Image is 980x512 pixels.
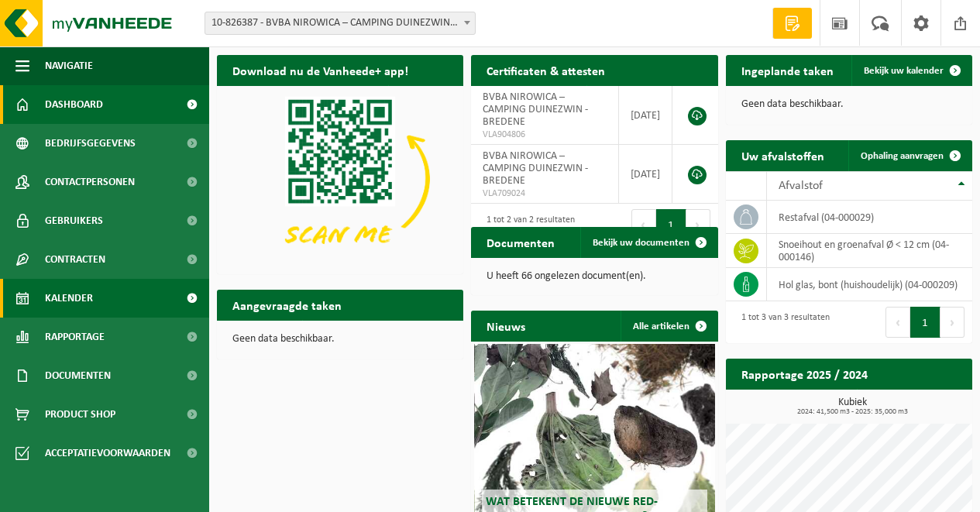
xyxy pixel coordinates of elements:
[726,359,883,389] h2: Rapportage 2025 / 2024
[767,234,972,268] td: snoeihout en groenafval Ø < 12 cm (04-000146)
[45,163,135,201] span: Contactpersonen
[45,201,103,240] span: Gebruikers
[741,99,957,110] p: Geen data beschikbaar.
[767,201,972,234] td: restafval (04-000029)
[45,124,136,163] span: Bedrijfsgegevens
[45,85,103,124] span: Dashboard
[767,268,972,301] td: hol glas, bont (huishoudelijk) (04-000209)
[940,307,965,338] button: Next
[217,55,424,85] h2: Download nu de Vanheede+ app!
[471,55,621,85] h2: Certificaten & attesten
[45,240,105,279] span: Contracten
[734,397,972,416] h3: Kubiek
[217,86,463,271] img: Download de VHEPlus App
[726,140,840,170] h2: Uw afvalstoffen
[483,150,588,187] span: BVBA NIROWICA – CAMPING DUINEZWIN - BREDENE
[686,209,710,240] button: Next
[205,12,475,34] span: 10-826387 - BVBA NIROWICA – CAMPING DUINEZWIN - BREDENE
[205,12,476,35] span: 10-826387 - BVBA NIROWICA – CAMPING DUINEZWIN - BREDENE
[631,209,656,240] button: Previous
[593,238,689,248] span: Bekijk uw documenten
[864,66,944,76] span: Bekijk uw kalender
[857,389,971,420] a: Bekijk rapportage
[848,140,971,171] a: Ophaling aanvragen
[580,227,717,258] a: Bekijk uw documenten
[861,151,944,161] span: Ophaling aanvragen
[45,434,170,472] span: Acceptatievoorwaarden
[471,227,570,257] h2: Documenten
[45,318,105,356] span: Rapportage
[483,187,606,200] span: VLA709024
[910,307,940,338] button: 1
[851,55,971,86] a: Bekijk uw kalender
[734,408,972,416] span: 2024: 41,500 m3 - 2025: 35,000 m3
[217,290,357,320] h2: Aangevraagde taken
[45,356,111,395] span: Documenten
[45,279,93,318] span: Kalender
[479,208,575,242] div: 1 tot 2 van 2 resultaten
[471,311,541,341] h2: Nieuws
[619,145,672,204] td: [DATE]
[483,91,588,128] span: BVBA NIROWICA – CAMPING DUINEZWIN - BREDENE
[483,129,606,141] span: VLA904806
[726,55,849,85] h2: Ingeplande taken
[45,395,115,434] span: Product Shop
[779,180,823,192] span: Afvalstof
[656,209,686,240] button: 1
[487,271,702,282] p: U heeft 66 ongelezen document(en).
[45,46,93,85] span: Navigatie
[232,334,448,345] p: Geen data beschikbaar.
[885,307,910,338] button: Previous
[734,305,830,339] div: 1 tot 3 van 3 resultaten
[619,86,672,145] td: [DATE]
[621,311,717,342] a: Alle artikelen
